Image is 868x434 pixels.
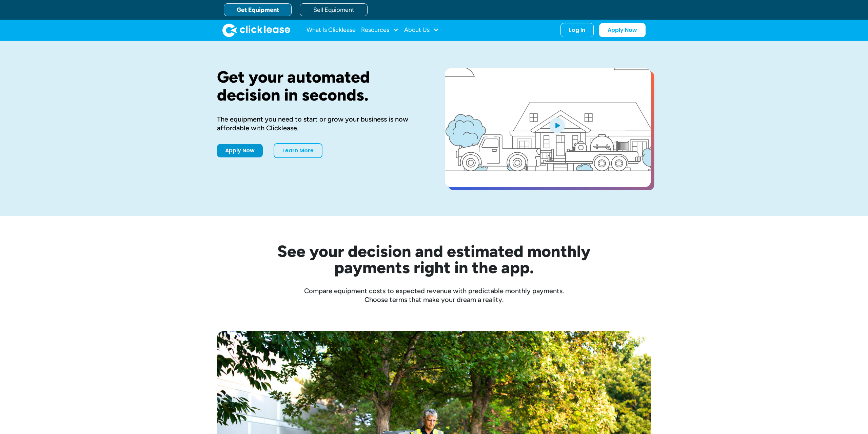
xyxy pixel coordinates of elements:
a: What Is Clicklease [307,23,356,37]
h2: See your decision and estimated monthly payments right in the app. [244,243,624,276]
h1: Get your automated decision in seconds. [217,68,423,104]
div: About Us [404,23,439,37]
a: Sell Equipment [300,3,368,16]
img: Clicklease logo [222,23,290,37]
a: open lightbox [445,68,651,187]
div: Log In [569,27,585,34]
a: Get Equipment [224,3,292,16]
img: Blue play button logo on a light blue circular background [548,116,566,135]
a: Apply Now [599,23,646,37]
a: home [222,23,290,37]
a: Learn More [274,143,322,158]
a: Apply Now [217,144,263,157]
div: The equipment you need to start or grow your business is now affordable with Clicklease. [217,115,423,132]
div: Compare equipment costs to expected revenue with predictable monthly payments. Choose terms that ... [217,286,651,304]
div: Resources [361,23,399,37]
